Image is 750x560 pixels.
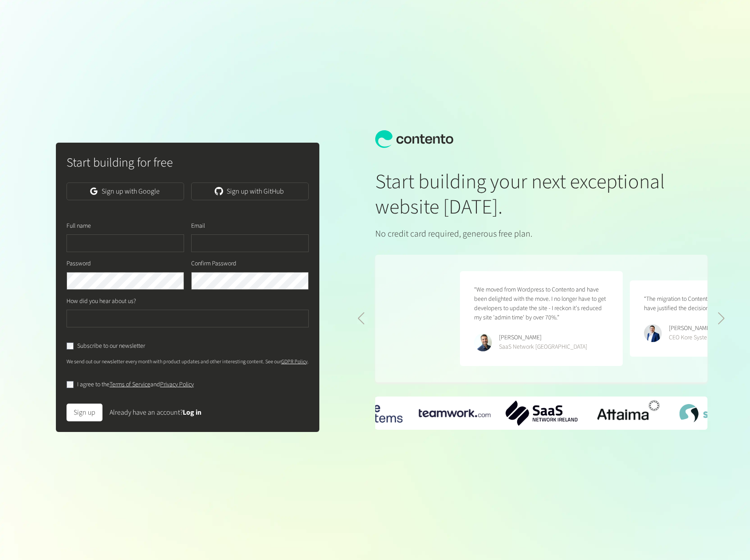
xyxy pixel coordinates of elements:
[183,408,201,417] a: Log in
[375,169,673,220] h1: Start building your next exceptional website [DATE].
[419,409,491,417] div: 1 / 6
[281,358,307,366] a: GDPR Policy
[67,404,102,421] button: Sign up
[77,380,194,389] label: I agree to the and
[67,222,91,231] label: Full name
[506,401,577,425] div: 2 / 6
[474,285,609,323] p: “We moved from Wordpress to Contento and have been delighted with the move. I no longer have to g...
[67,183,184,200] a: Sign up with Google
[67,297,136,306] label: How did you hear about us?
[191,222,205,231] label: Email
[669,333,715,342] div: CEO Kore Systems
[160,380,194,389] a: Privacy Policy
[593,397,664,430] div: 3 / 6
[506,401,577,425] img: SaaS-Network-Ireland-logo.png
[375,227,673,241] p: No credit card required, generous free plan.
[67,358,309,366] p: We send out our newsletter every month with product updates and other interesting content. See our .
[474,334,492,351] img: Phillip Maucher
[191,183,309,200] a: Sign up with GitHub
[77,342,145,351] label: Subscribe to our newsletter
[718,312,725,325] div: Next slide
[460,271,623,366] figure: 4 / 5
[67,259,91,268] label: Password
[499,342,587,352] div: SaaS Network [GEOGRAPHIC_DATA]
[669,324,715,333] div: [PERSON_NAME]
[499,333,587,342] div: [PERSON_NAME]
[67,153,309,172] h2: Start building for free
[191,259,236,268] label: Confirm Password
[110,380,150,389] a: Terms of Service
[593,397,664,430] img: Attaima-Logo.png
[357,312,365,325] div: Previous slide
[110,407,201,418] div: Already have an account?
[644,324,662,342] img: Ryan Crowley
[419,409,491,417] img: teamwork-logo.png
